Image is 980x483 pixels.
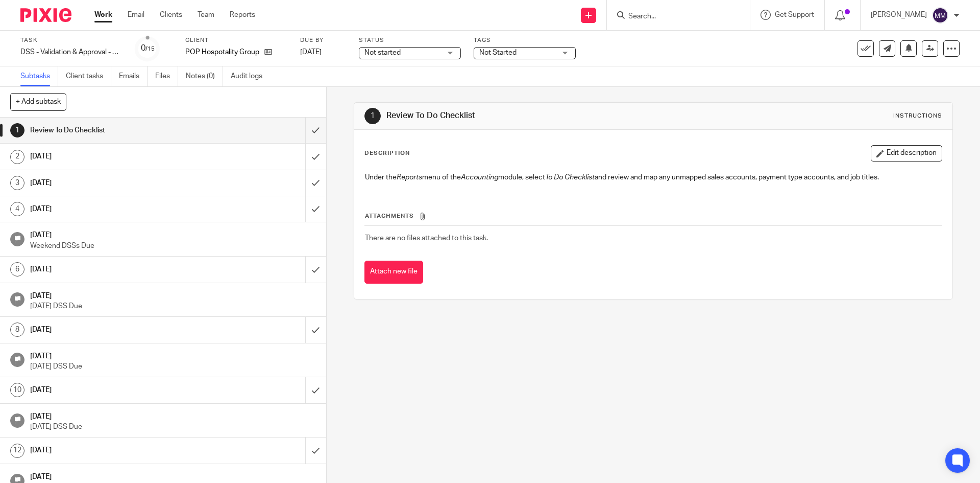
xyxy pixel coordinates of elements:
div: 1 [364,108,381,124]
label: Tags [474,36,576,44]
h1: [DATE] [30,409,316,422]
div: 3 [10,176,24,190]
div: 4 [10,202,24,216]
div: DSS - Validation & Approval - week 42 [20,47,122,57]
label: Status [359,36,461,44]
div: Instructions [893,112,942,120]
span: Not Started [479,49,517,56]
button: Attach new file [364,261,423,284]
img: Pixie [20,8,71,22]
div: 12 [10,444,24,458]
a: Notes (0) [186,66,223,86]
a: Audit logs [231,66,270,86]
img: svg%3E [932,7,948,24]
h1: [DATE] [30,227,316,240]
div: 8 [10,323,24,337]
a: Emails [119,66,148,86]
em: To Do Checklist [545,174,595,181]
span: Get Support [775,11,814,18]
h1: [DATE] [30,382,207,398]
span: Attachments [365,213,414,219]
h1: [DATE] [30,175,207,191]
div: 6 [10,262,24,277]
a: Files [155,66,178,86]
div: 0 [141,42,155,54]
span: [DATE] [300,49,322,56]
button: Edit description [871,145,942,162]
h1: [DATE] [30,469,316,482]
label: Due by [300,36,346,44]
a: Email [128,10,144,20]
a: Clients [160,10,182,20]
span: Not started [364,49,401,56]
label: Client [185,36,287,44]
h1: Review To Do Checklist [386,110,675,121]
div: DSS - Validation &amp; Approval - week 42 [20,47,122,57]
input: Search [627,12,719,21]
label: Task [20,36,122,44]
div: 1 [10,123,24,137]
h1: [DATE] [30,201,207,217]
a: Subtasks [20,66,58,86]
p: Description [364,149,410,157]
h1: [DATE] [30,443,207,458]
h1: [DATE] [30,322,207,337]
a: Work [94,10,112,20]
p: POP Hospotality Group [185,47,259,57]
h1: [DATE] [30,149,207,164]
em: Reports [397,174,422,181]
div: 2 [10,150,24,164]
p: [DATE] DSS Due [30,301,316,311]
h1: Review To Do Checklist [30,123,207,138]
p: Weekend DSSs Due [30,241,316,251]
small: /15 [145,46,155,52]
p: Under the menu of the module, select and review and map any unmapped sales accounts, payment type... [365,172,941,182]
p: [PERSON_NAME] [871,10,927,20]
p: [DATE] DSS Due [30,422,316,432]
div: 10 [10,383,24,397]
h1: [DATE] [30,262,207,277]
h1: [DATE] [30,349,316,361]
a: Team [198,10,214,20]
em: Accounting [461,174,498,181]
span: There are no files attached to this task. [365,235,488,242]
a: Reports [230,10,255,20]
p: [DATE] DSS Due [30,361,316,372]
h1: [DATE] [30,288,316,301]
button: + Add subtask [10,93,66,110]
a: Client tasks [66,66,111,86]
